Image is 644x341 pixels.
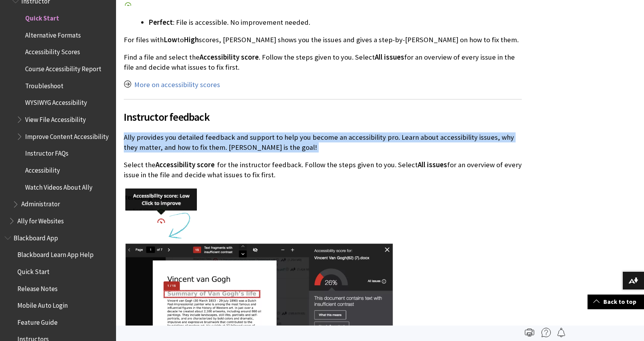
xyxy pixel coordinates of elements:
p: For files with to scores, [PERSON_NAME] shows you the issues and gives a step-by-[PERSON_NAME] on... [124,35,522,45]
p: Select the for the instructor feedback. Follow the steps given to you. Select for an overview of ... [124,160,522,180]
img: Print [525,328,534,337]
span: Administrator [21,198,60,208]
a: More on accessibility scores [134,80,220,89]
span: High [184,35,199,44]
span: Watch Videos About Ally [25,181,92,191]
p: Find a file and select the . Follow the steps given to you. Select for an overview of every issue... [124,52,522,72]
span: Alternative Formats [25,29,81,39]
span: Course Accessibility Report [25,62,101,73]
span: Instructor FAQs [25,147,68,158]
span: View File Accessibility [25,113,86,123]
li: : File is accessible. No improvement needed. [149,17,522,28]
span: Troubleshoot [25,79,63,90]
span: Feature Guide [17,316,58,326]
span: Mobile Auto Login [17,299,68,309]
span: Accessibility Scores [25,46,80,56]
span: Ally for Websites [17,214,64,225]
span: Blackboard Learn App Help [17,248,94,259]
img: More help [542,328,551,337]
img: Follow this page [557,328,566,337]
span: Quick Start [25,12,59,22]
span: Accessibility score [155,160,215,169]
span: Accessibility [25,164,60,174]
span: All issues [375,53,404,62]
span: WYSIWYG Accessibility [25,96,87,107]
span: Quick Start [17,265,50,276]
a: Back to top [588,295,644,309]
span: Low [164,35,177,44]
span: Release Notes [17,282,58,293]
span: Improve Content Accessibility [25,130,109,141]
span: Accessibility score [200,53,259,62]
p: Ally provides you detailed feedback and support to help you become an accessibility pro. Learn ab... [124,132,522,153]
span: All issues [418,160,447,169]
span: Blackboard App [14,231,58,242]
span: Perfect [149,18,173,27]
span: Instructor feedback [124,109,522,125]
